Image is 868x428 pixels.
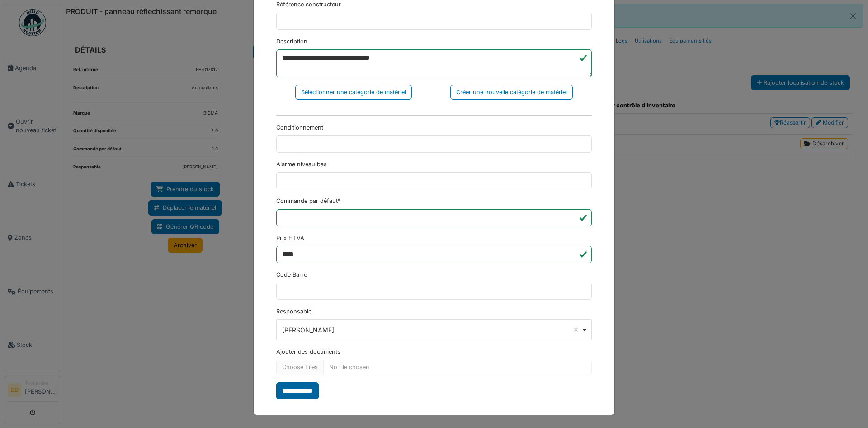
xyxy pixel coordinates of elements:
[295,85,412,100] div: Sélectionner une catégorie de matériel
[571,325,580,334] button: Remove item: '2069'
[276,234,304,242] label: Prix HTVA
[276,307,311,316] label: Responsable
[282,325,581,335] div: [PERSON_NAME]
[276,160,327,168] label: Alarme niveau bas
[276,347,340,356] label: Ajouter des documents
[450,85,573,100] div: Créer une nouvelle catégorie de matériel
[276,123,323,132] label: Conditionnement
[276,197,340,205] label: Commande par défaut
[276,270,307,279] label: Code Barre
[338,197,340,204] abbr: Requis
[276,37,307,46] label: Description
